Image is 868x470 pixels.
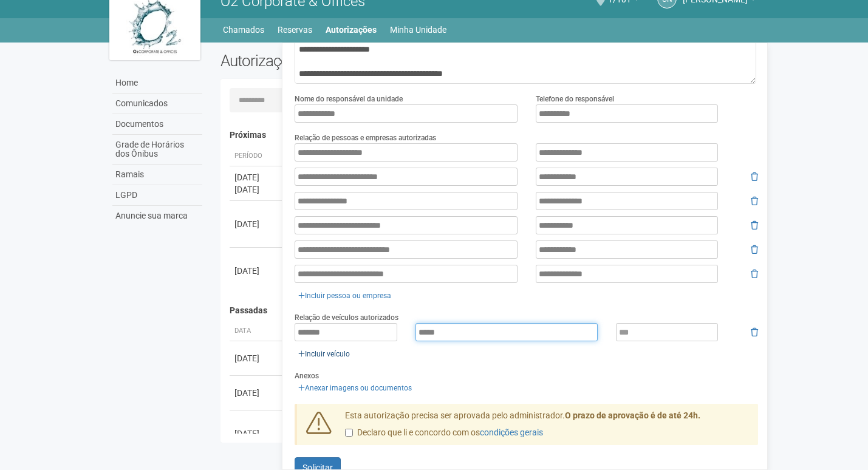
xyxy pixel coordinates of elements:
[295,381,415,395] a: Anexar imagens ou documentos
[230,146,284,166] th: Período
[751,172,758,181] i: Remover
[230,131,750,140] h4: Próximas
[295,132,436,143] label: Relação de pessoas e empresas autorizadas
[295,370,319,381] label: Anexos
[112,135,202,165] a: Grade de Horários dos Ônibus
[234,387,279,399] div: [DATE]
[223,21,264,38] a: Chamados
[565,410,700,420] strong: O prazo de aprovação é de até 24h.
[234,183,279,196] div: [DATE]
[295,347,354,361] a: Incluir veículo
[536,94,614,104] label: Telefone do responsável
[234,171,279,183] div: [DATE]
[112,94,202,114] a: Comunicados
[751,221,758,230] i: Remover
[345,429,353,437] input: Declaro que li e concordo com oscondições gerais
[112,73,202,94] a: Home
[234,265,279,277] div: [DATE]
[751,270,758,278] i: Remover
[751,197,758,205] i: Remover
[295,289,395,302] a: Incluir pessoa ou empresa
[112,206,202,226] a: Anuncie sua marca
[230,321,284,341] th: Data
[751,245,758,254] i: Remover
[234,427,279,440] div: [DATE]
[230,306,750,315] h4: Passadas
[112,185,202,206] a: LGPD
[112,165,202,185] a: Ramais
[480,427,543,437] a: condições gerais
[234,352,279,364] div: [DATE]
[220,52,480,70] h2: Autorizações
[234,218,279,230] div: [DATE]
[295,94,403,104] label: Nome do responsável da unidade
[112,114,202,135] a: Documentos
[751,328,758,336] i: Remover
[278,21,312,38] a: Reservas
[345,427,543,439] label: Declaro que li e concordo com os
[326,21,377,38] a: Autorizações
[390,21,446,38] a: Minha Unidade
[295,312,398,323] label: Relação de veículos autorizados
[336,410,759,445] div: Esta autorização precisa ser aprovada pelo administrador.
